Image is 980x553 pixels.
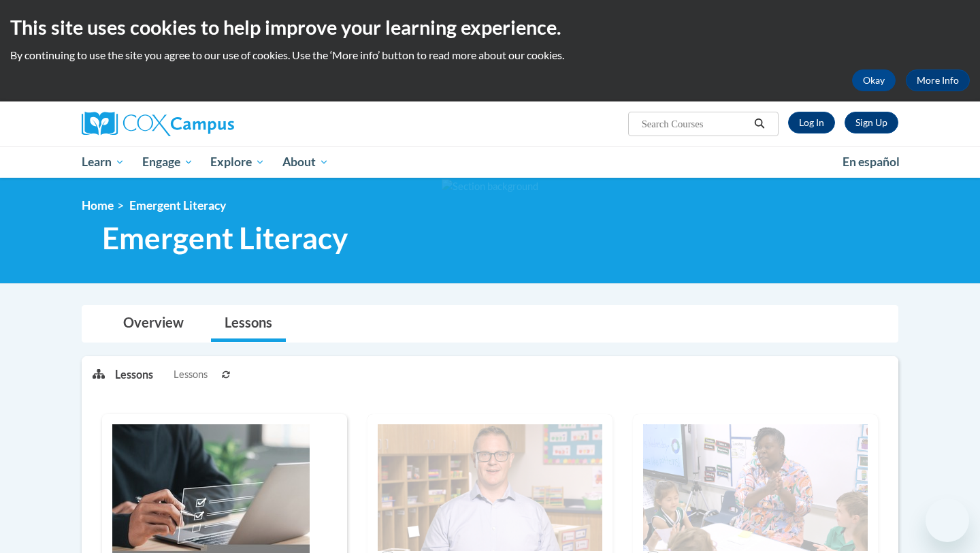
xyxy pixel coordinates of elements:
[282,154,329,170] span: About
[442,179,538,194] img: Section background
[926,499,969,542] iframe: Button to launch messaging window
[845,112,898,133] a: Register
[110,306,197,342] a: Overview
[643,424,868,551] img: Course Image
[843,155,900,169] span: En español
[142,154,193,170] span: Engage
[852,69,896,91] button: Okay
[640,116,749,132] input: Search Courses
[201,146,274,178] a: Explore
[102,220,348,256] span: Emergent Literacy
[749,116,770,132] button: Search
[210,154,265,170] span: Explore
[129,198,226,212] span: Emergent Literacy
[133,146,202,178] a: Engage
[906,69,970,91] a: More Info
[378,424,602,551] img: Course Image
[274,146,338,178] a: About
[174,367,208,382] span: Lessons
[834,148,909,176] a: En español
[10,14,970,41] h2: This site uses cookies to help improve your learning experience.
[82,154,125,170] span: Learn
[82,198,114,212] a: Home
[788,112,835,133] a: Log In
[10,48,970,63] p: By continuing to use the site you agree to our use of cookies. Use the ‘More info’ button to read...
[73,146,133,178] a: Learn
[115,367,153,382] p: Lessons
[211,306,286,342] a: Lessons
[82,112,234,136] img: Cox Campus
[82,112,340,136] a: Cox Campus
[61,146,919,178] div: Main menu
